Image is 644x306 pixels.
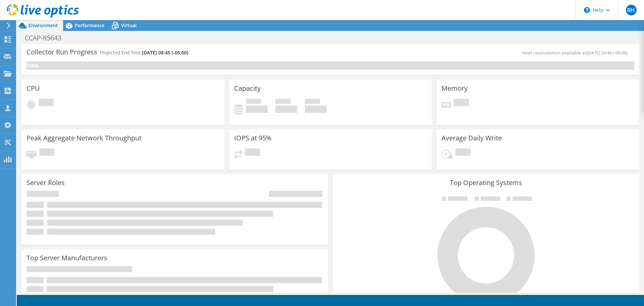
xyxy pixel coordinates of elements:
h3: Memory [441,85,468,92]
span: Free [275,99,290,105]
h3: Peak Aggregate Network Throughput [26,134,142,142]
h4: 0 GiB [246,105,268,113]
svg: \n [584,7,590,13]
h3: Server Roles [26,179,65,186]
span: Next recalculation available at [522,50,631,56]
span: Environment [29,22,58,29]
h3: Capacity [234,85,261,92]
span: Performance [75,22,104,29]
h3: CPU [26,85,40,92]
span: Used [246,99,261,105]
h3: Top Operating Systems [338,179,634,186]
span: Total [305,99,320,105]
h3: Average Daily Write [441,134,502,142]
span: Pending [454,99,469,108]
h4: 0 GiB [275,105,297,113]
span: RH [626,5,637,15]
h1: CCAP-85643 [22,34,72,42]
span: [DATE] 20:49 (-05:00) [586,50,628,56]
span: Pending [455,148,471,158]
h4: 0 GiB [305,105,327,113]
span: Pending [245,148,260,158]
h3: Top Server Manufacturers [26,254,107,262]
span: [DATE] 08:45 (-05:00) [142,49,188,56]
h4: Projected End Time: [100,49,188,56]
h3: IOPS at 95% [234,134,272,142]
span: Virtual [121,22,137,29]
span: Pending [39,148,54,158]
span: Pending [39,99,54,108]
